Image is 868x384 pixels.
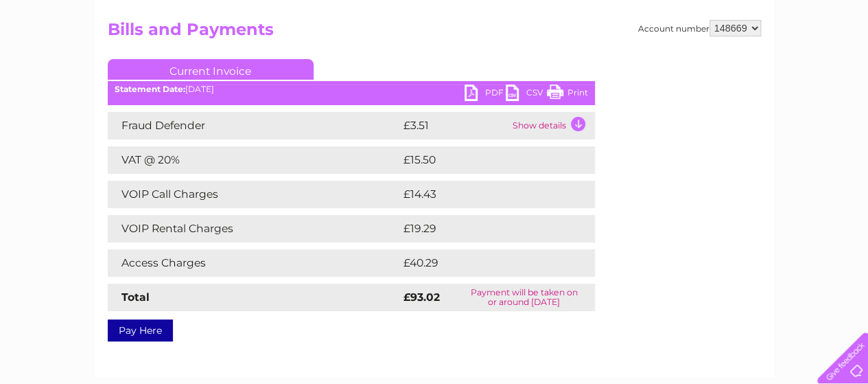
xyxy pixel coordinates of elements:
[609,7,704,24] a: 0333 014 3131
[823,58,855,69] a: Log out
[121,291,150,304] strong: Total
[454,284,595,311] td: Payment will be taken on or around [DATE]
[108,146,400,174] td: VAT @ 20%
[400,249,567,277] td: £40.29
[108,215,400,242] td: VOIP Rental Charges
[110,8,759,67] div: Clear Business is a trading name of Verastar Limited (registered in [GEOGRAPHIC_DATA] No. 3667643...
[108,112,400,139] td: Fraud Defender
[30,36,100,78] img: logo.png
[699,58,740,69] a: Telecoms
[547,84,588,104] a: Print
[108,249,400,277] td: Access Charges
[400,112,509,139] td: £3.51
[403,291,440,304] strong: £93.02
[108,84,595,94] div: [DATE]
[400,146,566,174] td: £15.50
[465,84,506,104] a: PDF
[400,181,566,208] td: £14.43
[108,20,761,46] h2: Bills and Payments
[626,58,653,69] a: Water
[509,112,595,139] td: Show details
[400,215,566,242] td: £19.29
[638,20,761,36] div: Account number
[108,59,314,80] a: Current Invoice
[777,58,810,69] a: Contact
[749,58,769,69] a: Blog
[108,319,173,341] a: Pay Here
[661,58,691,69] a: Energy
[108,181,400,208] td: VOIP Call Charges
[115,84,185,94] b: Statement Date:
[506,84,547,104] a: CSV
